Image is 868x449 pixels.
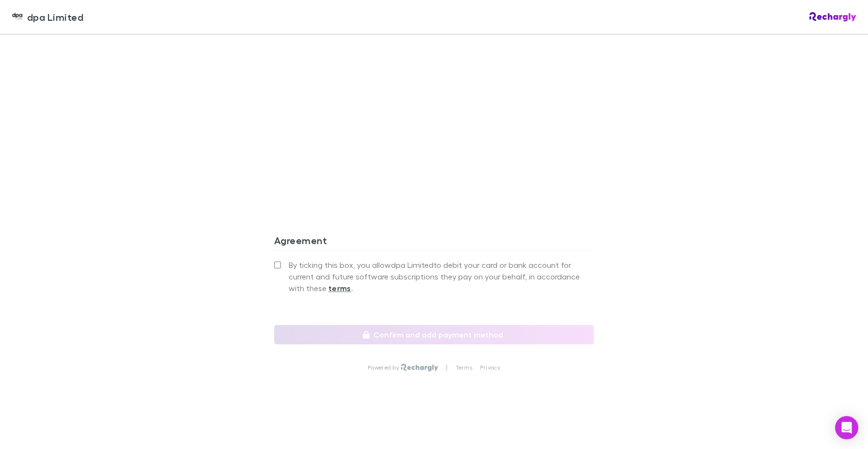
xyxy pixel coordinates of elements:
[368,364,401,372] p: Powered by
[12,11,23,23] img: dpa Limited's Logo
[289,259,594,294] span: By ticking this box, you allow dpa Limited to debit your card or bank account for current and fut...
[456,364,472,372] a: Terms
[809,12,856,22] img: Rechargly Logo
[446,364,448,372] p: |
[480,364,500,372] a: Privacy
[835,416,858,439] div: Open Intercom Messenger
[401,364,438,372] img: Rechargly Logo
[274,234,594,250] h3: Agreement
[328,283,351,293] strong: terms
[274,325,594,344] button: Confirm and add payment method
[27,10,83,24] span: dpa Limited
